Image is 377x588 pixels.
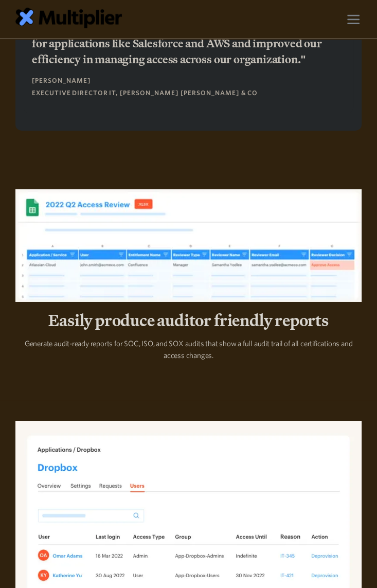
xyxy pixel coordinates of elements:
strong: [PERSON_NAME] [32,77,91,84]
h2: Easily produce auditor friendly reports [15,310,362,330]
p: Generate audit-ready reports for SOC, ISO, and SOX audits that show a full audit trail of all cer... [15,338,362,361]
strong: " [300,50,306,68]
h3: With Multiplier, we've streamlined twice-yearly access reviews for applications like Salesforce a... [32,20,345,67]
div: menu [339,5,368,34]
h6: EXECUTIVE DIRECTOR IT, [PERSON_NAME] [PERSON_NAME] & CO [32,88,345,98]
